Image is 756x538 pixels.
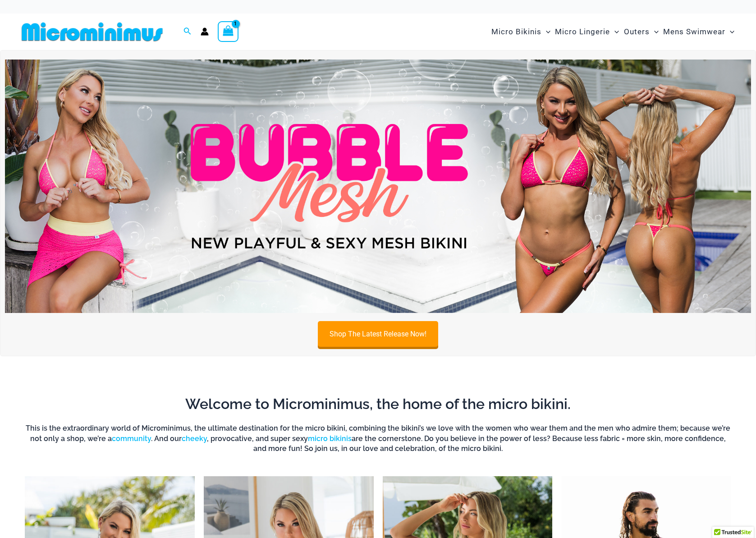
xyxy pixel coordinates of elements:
[201,28,209,36] a: Account icon link
[318,321,438,347] a: Shop The Latest Release Now!
[182,434,207,443] a: cheeky
[308,434,352,443] a: micro bikinis
[624,20,650,43] span: Outers
[25,395,731,414] h2: Welcome to Microminimus, the home of the micro bikini.
[5,60,751,313] img: Bubble Mesh Highlight Pink
[622,18,661,46] a: OutersMenu ToggleMenu Toggle
[541,20,550,43] span: Menu Toggle
[18,22,166,42] img: MM SHOP LOGO FLAT
[112,434,151,443] a: community
[553,18,621,46] a: Micro LingerieMenu ToggleMenu Toggle
[25,423,731,454] h6: This is the extraordinary world of Microminimus, the ultimate destination for the micro bikini, c...
[555,20,610,43] span: Micro Lingerie
[650,20,659,43] span: Menu Toggle
[661,18,737,46] a: Mens SwimwearMenu ToggleMenu Toggle
[491,20,541,43] span: Micro Bikinis
[218,21,238,42] a: View Shopping Cart, 1 items
[183,26,192,37] a: Search icon link
[489,18,553,46] a: Micro BikinisMenu ToggleMenu Toggle
[610,20,619,43] span: Menu Toggle
[725,20,734,43] span: Menu Toggle
[488,17,738,47] nav: Site Navigation
[663,20,725,43] span: Mens Swimwear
